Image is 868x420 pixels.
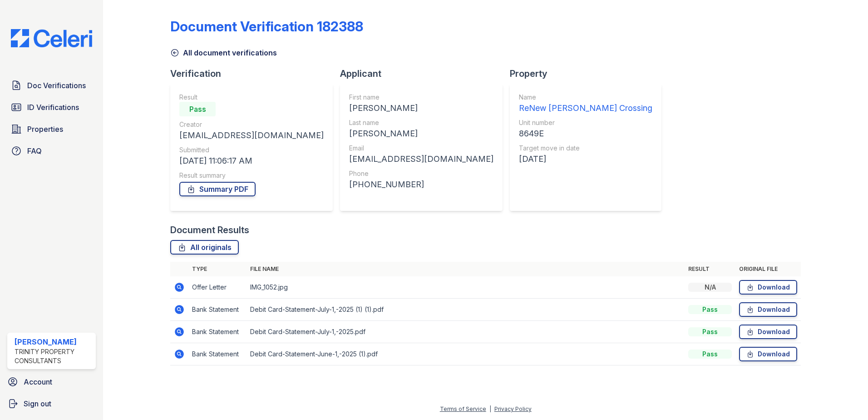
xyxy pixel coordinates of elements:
a: Name ReNew [PERSON_NAME] Crossing [519,93,652,115]
td: IMG_1052.jpg [247,276,685,299]
div: N/A [688,283,732,292]
a: Download [739,347,797,361]
td: Bank Statement [188,321,247,343]
span: Account [24,376,52,387]
div: 8649E [519,127,652,140]
span: Sign out [24,398,51,409]
div: [PERSON_NAME] [15,336,92,347]
div: Document Verification 182388 [170,18,363,35]
div: Email [349,144,493,153]
th: Type [188,262,247,276]
div: [PERSON_NAME] [349,102,493,115]
div: Result [179,93,324,102]
div: Pass [688,327,732,336]
a: Download [739,325,797,339]
span: Doc Verifications [27,80,86,91]
div: [EMAIL_ADDRESS][DOMAIN_NAME] [349,153,493,165]
div: [DATE] 11:06:17 AM [179,155,324,167]
a: ID Verifications [7,98,96,116]
iframe: chat widget [830,384,859,411]
span: ID Verifications [27,102,79,113]
img: CE_Logo_Blue-a8612792a0a2168367f1c8372b55b34899dd931a85d93a1a3d3e32e68fde9ad4.png [4,29,99,47]
div: [EMAIL_ADDRESS][DOMAIN_NAME] [179,129,324,142]
div: Last name [349,118,493,127]
div: ReNew [PERSON_NAME] Crossing [519,102,652,115]
a: Privacy Policy [494,405,532,412]
div: Name [519,93,652,102]
div: [PHONE_NUMBER] [349,178,493,191]
span: Properties [27,124,63,135]
td: Debit Card-Statement-July-1,-2025 (1) (1).pdf [247,299,685,321]
div: Unit number [519,118,652,127]
a: Terms of Service [440,405,486,412]
td: Offer Letter [188,276,247,299]
a: Doc Verifications [7,76,96,95]
a: Sign out [4,395,99,413]
div: Phone [349,169,493,178]
div: Document Results [170,224,249,236]
div: Result summary [179,171,324,180]
div: [DATE] [519,153,652,165]
td: Debit Card-Statement-June-1,-2025 (1).pdf [247,343,685,365]
a: All originals [170,240,239,255]
a: FAQ [7,142,96,160]
div: Pass [688,350,732,359]
div: Submitted [179,145,324,155]
a: Summary PDF [179,182,256,196]
div: | [489,405,491,412]
div: Target move in date [519,144,652,153]
td: Debit Card-Statement-July-1,-2025.pdf [247,321,685,343]
div: Applicant [340,67,510,80]
th: Original file [735,262,801,276]
a: Download [739,280,797,295]
span: FAQ [27,145,42,156]
td: Bank Statement [188,299,247,321]
a: All document verifications [170,47,277,58]
div: Pass [688,305,732,314]
a: Properties [7,120,96,138]
a: Account [4,373,99,391]
div: [PERSON_NAME] [349,127,493,140]
div: Pass [179,102,216,116]
div: Verification [170,67,340,80]
div: Trinity Property Consultants [15,347,92,365]
th: Result [685,262,735,276]
th: File name [247,262,685,276]
a: Download [739,302,797,317]
div: Creator [179,120,324,129]
td: Bank Statement [188,343,247,365]
div: Property [510,67,669,80]
div: First name [349,93,493,102]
